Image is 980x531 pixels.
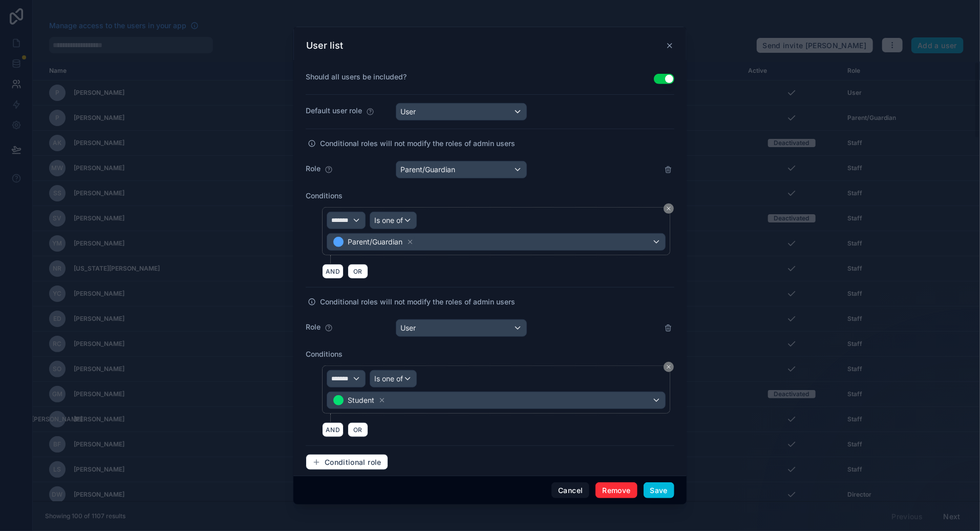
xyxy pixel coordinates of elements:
[644,482,674,499] button: Save
[306,322,321,332] label: Role
[370,370,417,387] button: Is one of
[374,215,403,226] span: Is one of
[351,268,365,275] span: OR
[348,422,368,437] button: OR
[400,107,416,117] div: User
[306,454,388,471] button: Conditional role
[396,103,527,120] button: User
[322,264,344,279] button: AND
[551,482,589,499] button: Cancel
[400,165,455,175] div: Parent/Guardian
[396,319,527,337] button: User
[327,233,666,251] button: Parent/Guardian
[318,297,515,307] label: Conditional roles will not modify the roles of admin users
[348,237,402,247] span: Parent/Guardian
[325,458,381,467] span: Conditional role
[396,161,527,178] button: Parent/Guardian
[306,72,654,82] label: Should all users be included?
[306,349,388,359] label: Conditions
[595,482,637,499] button: Remove
[322,422,344,437] button: AND
[370,212,417,229] button: Is one of
[306,191,388,201] label: Conditions
[400,323,416,333] div: User
[318,138,515,149] label: Conditional roles will not modify the roles of admin users
[306,39,343,52] h3: User list
[348,395,374,405] span: Student
[348,264,368,279] button: OR
[775,454,980,526] iframe: Intercom notifications message
[327,392,666,409] button: Student
[306,164,321,174] label: Role
[374,374,403,384] span: Is one of
[306,106,362,116] label: Default user role
[351,426,365,434] span: OR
